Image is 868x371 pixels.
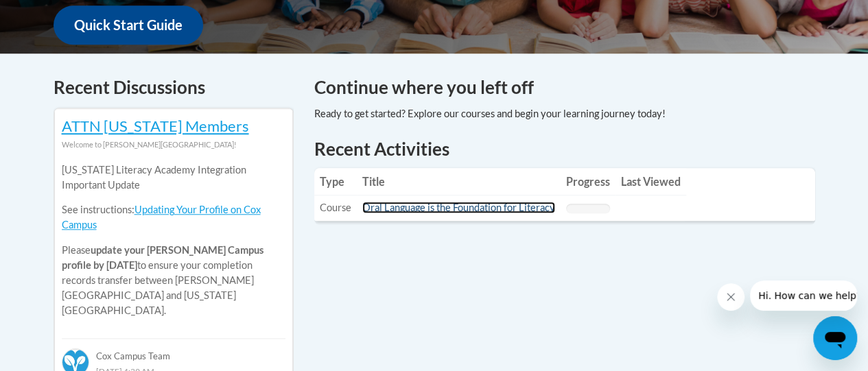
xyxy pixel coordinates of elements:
span: Course [320,202,351,213]
iframe: Message from company [750,280,857,311]
span: Hi. How can we help? [8,10,111,21]
h4: Continue where you left off [314,74,815,101]
a: Quick Start Guide [54,5,203,45]
p: [US_STATE] Literacy Academy Integration Important Update [62,163,285,193]
th: Last Viewed [615,168,686,195]
div: Cox Campus Team [62,338,285,363]
iframe: Close message [717,283,744,311]
th: Type [314,168,357,195]
h1: Recent Activities [314,136,815,161]
th: Title [357,168,561,195]
div: Please to ensure your completion records transfer between [PERSON_NAME][GEOGRAPHIC_DATA] and [US_... [62,152,285,328]
iframe: Button to launch messaging window [813,316,857,360]
b: update your [PERSON_NAME] Campus profile by [DATE] [62,244,263,271]
a: Oral Language is the Foundation for Literacy [362,202,555,213]
a: Updating Your Profile on Cox Campus [62,204,261,230]
th: Progress [561,168,615,195]
p: See instructions: [62,202,285,232]
a: ATTN [US_STATE] Members [62,117,249,135]
h4: Recent Discussions [54,74,294,101]
div: Welcome to [PERSON_NAME][GEOGRAPHIC_DATA]! [62,137,285,152]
